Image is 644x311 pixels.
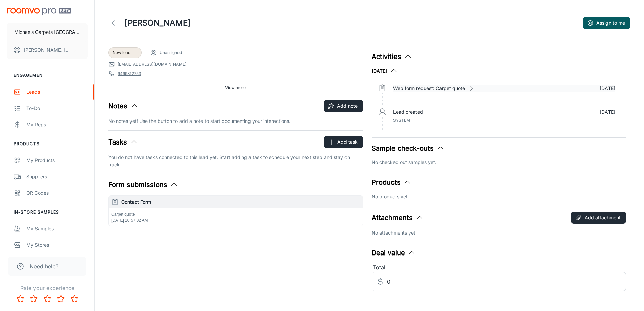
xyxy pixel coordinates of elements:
[27,292,41,306] button: Rate 2 star
[26,121,88,128] div: My Reps
[393,118,410,123] span: System
[26,88,88,96] div: Leads
[5,284,89,292] p: Rate your experience
[26,105,88,112] div: To-do
[41,292,54,306] button: Rate 3 star
[111,218,148,223] span: [DATE] 10:57:02 AM
[372,67,398,75] button: [DATE]
[108,180,178,190] button: Form submissions
[26,173,88,180] div: Suppliers
[108,154,363,169] p: You do not have tasks connected to this lead yet. Start adding a task to schedule your next step ...
[108,47,142,58] div: New lead
[372,51,412,62] button: Activities
[225,85,246,91] span: View more
[108,117,363,125] p: No notes yet! Use the button to add a note to start documenting your interactions.
[372,229,626,237] p: No attachments yet.
[387,272,626,291] input: Estimated deal value
[372,193,626,200] p: No products yet.
[26,189,88,197] div: QR Codes
[54,292,68,306] button: Rate 4 star
[7,23,88,41] button: Michaels Carpets [GEOGRAPHIC_DATA]
[372,263,626,272] div: Total
[324,136,363,148] button: Add task
[372,159,626,166] p: No checked out samples yet.
[324,100,363,112] button: Add note
[30,262,58,270] span: Need help?
[393,108,423,116] p: Lead created
[600,108,615,116] p: [DATE]
[372,143,445,153] button: Sample check-outs
[26,225,88,232] div: My Samples
[160,50,182,56] span: Unassigned
[113,50,130,56] span: New lead
[118,61,186,67] a: [EMAIL_ADDRESS][DOMAIN_NAME]
[121,198,360,206] h6: Contact Form
[68,292,81,306] button: Rate 5 star
[583,17,630,29] button: Assign to me
[109,196,363,226] button: Contact FormCarpet quote[DATE] 10:57:02 AM
[118,71,141,77] a: 9499812753
[124,17,191,29] h1: [PERSON_NAME]
[571,212,626,224] button: Add attachment
[14,292,27,306] button: Rate 1 star
[7,41,88,59] button: [PERSON_NAME] [PERSON_NAME]
[600,85,615,92] p: [DATE]
[372,248,416,258] button: Deal value
[7,8,71,15] img: Roomvo PRO Beta
[108,137,138,147] button: Tasks
[26,157,88,164] div: My Products
[393,85,465,92] p: Web form request: Carpet quote
[24,46,71,54] p: [PERSON_NAME] [PERSON_NAME]
[372,177,411,187] button: Products
[26,241,88,249] div: My Stores
[372,213,424,223] button: Attachments
[193,16,207,30] button: Open menu
[108,101,138,111] button: Notes
[222,83,248,93] button: View more
[14,28,80,36] p: Michaels Carpets [GEOGRAPHIC_DATA]
[111,211,360,217] p: Carpet quote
